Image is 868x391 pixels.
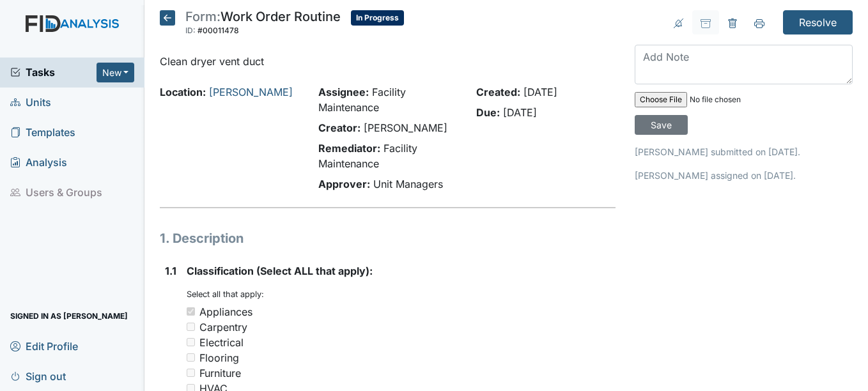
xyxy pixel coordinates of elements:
span: In Progress [351,10,404,26]
span: Classification (Select ALL that apply): [187,264,373,277]
h1: 1. Description [160,229,615,248]
span: Sign out [10,366,66,386]
span: Form: [185,9,221,24]
div: Electrical [199,335,244,350]
input: Carpentry [187,323,195,331]
span: [DATE] [523,86,557,98]
strong: Remediator: [318,142,380,155]
span: Signed in as [PERSON_NAME] [10,306,128,326]
span: Analysis [10,153,67,172]
div: Furniture [199,365,241,381]
input: Flooring [187,353,195,362]
label: 1.1 [165,263,176,279]
div: Appliances [199,304,252,319]
input: Electrical [187,338,195,346]
div: Carpentry [199,319,247,335]
span: Edit Profile [10,336,78,356]
a: Tasks [10,65,97,80]
input: Save [635,115,688,135]
span: ID: [185,26,196,35]
span: Units [10,93,51,112]
a: [PERSON_NAME] [209,86,293,98]
input: Resolve [783,10,853,34]
strong: Created: [476,86,520,98]
span: [DATE] [503,106,537,119]
input: Appliances [187,307,195,316]
div: Flooring [199,350,239,365]
strong: Due: [476,106,500,119]
span: Templates [10,123,75,142]
strong: Assignee: [318,86,369,98]
div: Work Order Routine [185,10,341,38]
button: New [97,63,135,82]
small: Select all that apply: [187,289,264,299]
p: Clean dryer vent duct [160,54,615,69]
p: [PERSON_NAME] submitted on [DATE]. [635,145,853,158]
span: Unit Managers [373,178,443,190]
strong: Creator: [318,121,360,134]
input: Furniture [187,369,195,377]
span: [PERSON_NAME] [364,121,447,134]
strong: Location: [160,86,206,98]
span: #00011478 [198,26,239,35]
p: [PERSON_NAME] assigned on [DATE]. [635,169,853,182]
strong: Approver: [318,178,370,190]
